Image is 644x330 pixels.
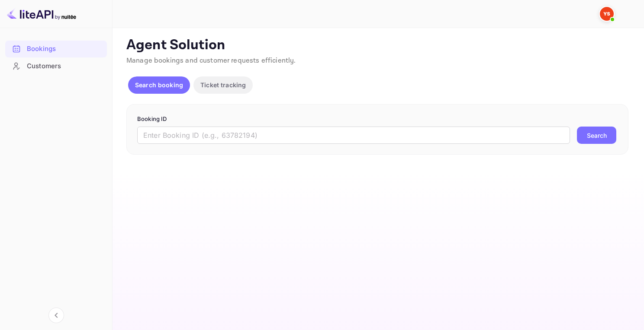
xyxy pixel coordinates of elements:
a: Bookings [5,41,107,57]
button: Collapse navigation [48,308,64,323]
div: Bookings [5,41,107,57]
p: Agent Solution [126,37,628,54]
div: Bookings [27,44,103,54]
img: Yandex Support [600,7,614,21]
img: LiteAPI logo [7,7,76,21]
span: Manage bookings and customer requests efficiently. [126,56,296,65]
p: Booking ID [137,115,618,124]
p: Ticket tracking [200,80,246,89]
input: Enter Booking ID (e.g., 63782194) [137,127,570,144]
button: Search [577,127,616,144]
div: Customers [27,61,103,71]
p: Search booking [135,80,183,89]
a: Customers [5,58,107,74]
div: Customers [5,58,107,75]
